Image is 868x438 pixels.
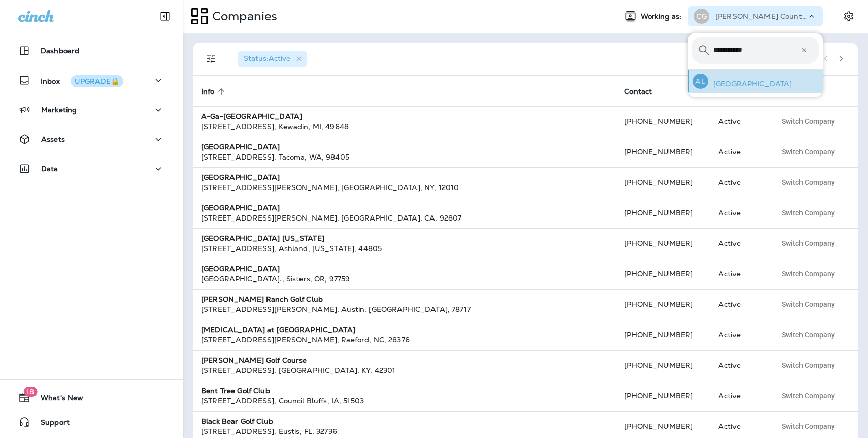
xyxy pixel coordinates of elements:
button: Switch Company [776,419,841,434]
td: [PHONE_NUMBER] [616,228,711,259]
p: Companies [208,9,277,24]
div: [STREET_ADDRESS][PERSON_NAME] , [GEOGRAPHIC_DATA] , NY , 12010 [201,182,608,193]
button: 18What's New [10,388,173,408]
td: Active [710,228,768,259]
span: Info [201,87,228,96]
p: Data [41,165,58,173]
strong: [PERSON_NAME] Golf Course [201,356,307,365]
p: [PERSON_NAME] Country Club [715,12,807,20]
td: [PHONE_NUMBER] [616,167,711,198]
button: Settings [840,7,858,25]
button: Data [10,159,173,179]
td: [PHONE_NUMBER] [616,350,711,381]
span: Switch Company [782,209,835,216]
td: [PHONE_NUMBER] [616,137,711,167]
button: Filters [201,49,221,69]
span: Switch Company [782,118,835,125]
strong: [GEOGRAPHIC_DATA] [201,264,280,273]
span: Contact [624,87,665,96]
button: Switch Company [776,297,841,312]
td: Active [710,106,768,137]
td: Active [710,289,768,320]
div: [STREET_ADDRESS][PERSON_NAME] , [GEOGRAPHIC_DATA] , CA , 92807 [201,213,608,223]
td: Active [710,381,768,411]
span: Switch Company [782,148,835,155]
button: Dashboard [10,41,173,61]
strong: [GEOGRAPHIC_DATA] [US_STATE] [201,234,324,243]
strong: [GEOGRAPHIC_DATA] [201,173,280,182]
td: [PHONE_NUMBER] [616,259,711,289]
span: Support [30,418,70,430]
p: Assets [41,135,65,143]
div: AL [693,74,708,89]
p: Marketing [41,106,77,114]
strong: [PERSON_NAME] Ranch Golf Club [201,295,323,304]
strong: Black Bear Golf Club [201,417,273,426]
td: [PHONE_NUMBER] [616,198,711,228]
div: [STREET_ADDRESS] , Tacoma , WA , 98405 [201,152,608,162]
span: 18 [23,387,37,397]
strong: [MEDICAL_DATA] at [GEOGRAPHIC_DATA] [201,325,355,334]
span: Status : Active [244,54,290,63]
button: Switch Company [776,327,841,342]
td: Active [710,259,768,289]
span: Switch Company [782,301,835,308]
span: Switch Company [782,331,835,338]
div: [STREET_ADDRESS][PERSON_NAME] , Austin , [GEOGRAPHIC_DATA] , 78717 [201,304,608,315]
button: Collapse Sidebar [151,6,179,26]
div: [GEOGRAPHIC_DATA]. , Sisters , OR , 97759 [201,274,608,284]
td: Active [710,167,768,198]
button: UPGRADE🔒 [71,75,123,87]
strong: A-Ga-[GEOGRAPHIC_DATA] [201,112,302,121]
td: Active [710,350,768,381]
td: Active [710,137,768,167]
span: Switch Company [782,423,835,430]
button: Switch Company [776,266,841,281]
strong: [GEOGRAPHIC_DATA] [201,203,280,212]
span: Switch Company [782,362,835,369]
td: [PHONE_NUMBER] [616,289,711,320]
button: AL[GEOGRAPHIC_DATA] [688,70,823,93]
button: Switch Company [776,144,841,160]
div: CG [694,9,709,24]
span: Working as: [641,12,684,21]
strong: Bent Tree Golf Club [201,386,270,395]
span: Switch Company [782,270,835,277]
span: Switch Company [782,179,835,186]
button: Marketing [10,100,173,120]
td: [PHONE_NUMBER] [616,106,711,137]
span: Info [201,87,215,96]
span: Switch Company [782,240,835,247]
strong: [GEOGRAPHIC_DATA] [201,142,280,151]
button: Assets [10,129,173,149]
p: Inbox [41,75,123,86]
button: InboxUPGRADE🔒 [10,70,173,90]
p: Dashboard [41,47,79,55]
span: Contact [624,87,652,96]
span: Switch Company [782,392,835,399]
button: Switch Company [776,114,841,129]
button: Switch Company [776,205,841,221]
button: Switch Company [776,175,841,190]
div: [STREET_ADDRESS] , Council Bluffs , IA , 51503 [201,396,608,406]
div: [STREET_ADDRESS][PERSON_NAME] , Raeford , NC , 28376 [201,335,608,345]
p: [GEOGRAPHIC_DATA] [708,80,792,88]
span: What's New [30,394,83,406]
td: Active [710,320,768,350]
button: Switch Company [776,388,841,403]
button: Support [10,412,173,432]
div: Status:Active [238,51,307,67]
button: Switch Company [776,358,841,373]
td: [PHONE_NUMBER] [616,320,711,350]
div: [STREET_ADDRESS] , Eustis , FL , 32736 [201,426,608,436]
div: UPGRADE🔒 [75,78,119,85]
td: [PHONE_NUMBER] [616,381,711,411]
td: Active [710,198,768,228]
div: [STREET_ADDRESS] , Kewadin , MI , 49648 [201,121,608,132]
button: Switch Company [776,236,841,251]
div: [STREET_ADDRESS] , [GEOGRAPHIC_DATA] , KY , 42301 [201,365,608,376]
div: [STREET_ADDRESS] , Ashland , [US_STATE] , 44805 [201,243,608,254]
